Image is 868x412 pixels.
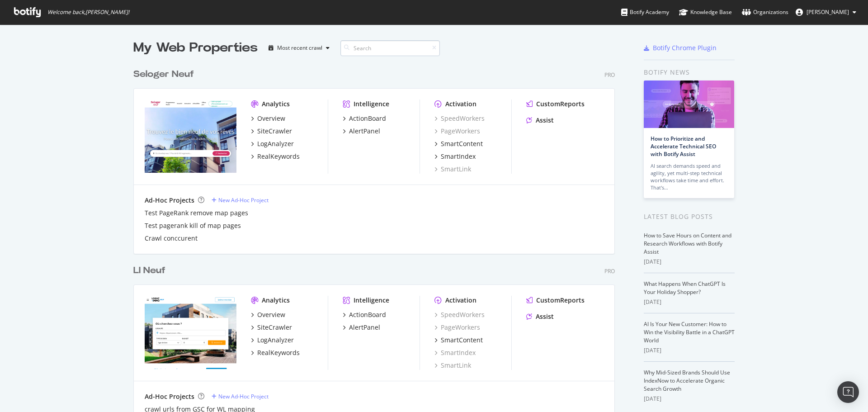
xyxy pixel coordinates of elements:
[251,348,300,357] a: RealKeywords
[651,162,727,191] div: AI search demands speed and agility, yet multi-step technical workflows take time and effort. Tha...
[644,212,735,222] div: Latest Blog Posts
[257,139,294,148] div: LogAnalyzer
[644,320,735,344] a: AI Is Your New Customer: How to Win the Visibility Battle in a ChatGPT World
[343,127,380,136] a: AlertPanel
[145,234,198,243] a: Crawl conccurent
[445,99,476,109] div: Activation
[434,165,471,174] a: SmartLink
[644,298,735,306] div: [DATE]
[434,139,483,148] a: SmartContent
[526,116,554,125] a: Assist
[265,41,333,55] button: Most recent crawl
[441,336,483,345] div: SmartContent
[251,336,294,345] a: LogAnalyzer
[277,45,322,51] div: Most recent crawl
[837,381,859,403] div: Open Intercom Messenger
[536,99,585,109] div: CustomReports
[218,196,269,204] div: New Ad-Hoc Project
[343,310,386,319] a: ActionBoard
[251,139,294,148] a: LogAnalyzer
[807,8,849,16] span: MAYENOBE Steve
[257,127,292,136] div: SiteCrawler
[644,43,717,52] a: Botify Chrome Plugin
[47,9,129,16] span: Welcome back, [PERSON_NAME] !
[257,336,294,345] div: LogAnalyzer
[257,152,300,161] div: RealKeywords
[536,116,554,125] div: Assist
[644,258,735,266] div: [DATE]
[349,114,386,123] div: ActionBoard
[251,310,285,319] a: Overview
[441,152,476,161] div: SmartIndex
[441,139,483,148] div: SmartContent
[212,196,269,204] a: New Ad-Hoc Project
[145,392,194,401] div: Ad-Hoc Projects
[742,8,788,17] div: Organizations
[133,68,198,81] a: Seloger Neuf
[434,152,476,161] a: SmartIndex
[679,8,732,17] div: Knowledge Base
[257,348,300,357] div: RealKeywords
[644,369,730,393] a: Why Mid-Sized Brands Should Use IndexNow to Accelerate Organic Search Growth
[145,196,194,205] div: Ad-Hoc Projects
[133,39,258,57] div: My Web Properties
[133,264,165,277] div: LI Neuf
[434,323,480,332] a: PageWorkers
[644,67,735,77] div: Botify news
[526,312,554,321] a: Assist
[434,348,476,357] a: SmartIndex
[644,81,734,128] img: How to Prioritize and Accelerate Technical SEO with Botify Assist
[257,310,285,319] div: Overview
[251,323,292,332] a: SiteCrawler
[536,312,554,321] div: Assist
[526,99,585,109] a: CustomReports
[145,99,236,173] img: selogerneuf.com
[257,323,292,332] div: SiteCrawler
[133,264,169,277] a: LI Neuf
[251,127,292,136] a: SiteCrawler
[145,221,241,230] a: Test pagerank kill of map pages
[434,114,485,123] a: SpeedWorkers
[788,5,863,19] button: [PERSON_NAME]
[434,361,471,370] a: SmartLink
[354,296,389,305] div: Intelligence
[651,135,716,158] a: How to Prioritize and Accelerate Technical SEO with Botify Assist
[434,127,480,136] a: PageWorkers
[621,8,669,17] div: Botify Academy
[604,71,615,79] div: Pro
[434,310,485,319] a: SpeedWorkers
[218,393,269,400] div: New Ad-Hoc Project
[262,296,290,305] div: Analytics
[145,208,248,218] a: Test PageRank remove map pages
[536,296,585,305] div: CustomReports
[653,43,717,52] div: Botify Chrome Plugin
[251,114,285,123] a: Overview
[349,127,380,136] div: AlertPanel
[644,232,731,256] a: How to Save Hours on Content and Research Workflows with Botify Assist
[354,99,389,109] div: Intelligence
[349,323,380,332] div: AlertPanel
[343,114,386,123] a: ActionBoard
[343,323,380,332] a: AlertPanel
[644,395,735,403] div: [DATE]
[349,310,386,319] div: ActionBoard
[644,280,726,296] a: What Happens When ChatGPT Is Your Holiday Shopper?
[445,296,476,305] div: Activation
[340,40,440,56] input: Search
[604,267,615,275] div: Pro
[133,68,194,81] div: Seloger Neuf
[526,296,585,305] a: CustomReports
[257,114,285,123] div: Overview
[145,296,236,369] img: neuf.logic-immo.com
[644,346,735,355] div: [DATE]
[262,99,290,109] div: Analytics
[434,336,483,345] a: SmartContent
